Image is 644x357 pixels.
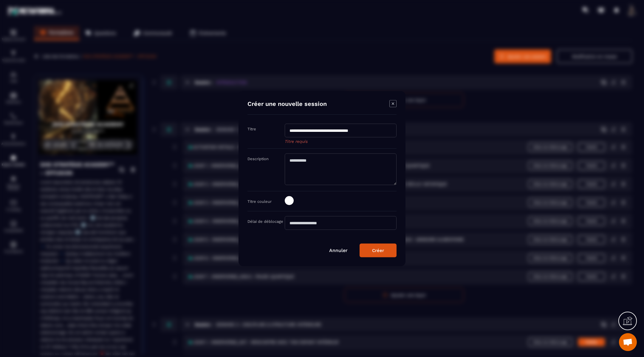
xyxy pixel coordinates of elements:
[247,126,256,131] label: Titre
[329,247,348,253] a: Annuler
[285,139,397,143] span: Titre requis
[247,199,272,203] label: Titre couleur
[247,219,283,223] label: Délai de déblocage
[372,248,384,253] div: Créer
[247,100,327,108] h4: Créer une nouvelle session
[247,156,269,161] label: Description
[619,333,637,351] a: Ouvrir le chat
[360,243,397,257] button: Créer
